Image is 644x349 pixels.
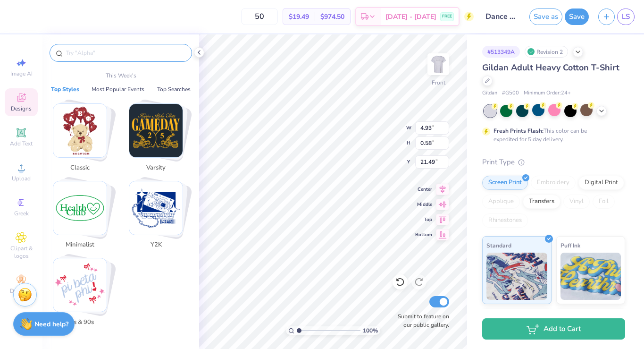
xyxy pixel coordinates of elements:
[578,176,624,190] div: Digital Print
[442,13,452,20] span: FREE
[10,140,33,147] span: Add Text
[482,157,625,168] div: Print Type
[415,201,432,208] span: Middle
[47,103,118,176] button: Stack Card Button Classic
[482,176,528,190] div: Screen Print
[531,176,576,190] div: Embroidery
[14,210,29,217] span: Greek
[429,55,448,74] img: Front
[123,181,194,254] button: Stack Card Button Y2K
[560,253,621,300] img: Puff Ink
[415,186,432,193] span: Center
[486,253,547,300] img: Standard
[565,9,589,25] button: Save
[241,8,278,25] input: – –
[593,195,615,209] div: Foil
[129,181,183,235] img: Y2K
[47,258,118,331] button: Stack Card Button 80s & 90s
[617,9,635,25] a: LS
[129,104,183,157] img: Varsity
[65,48,186,58] input: Try "Alpha"
[65,163,95,173] span: Classic
[53,181,107,235] img: Minimalist
[385,12,436,22] span: [DATE] - [DATE]
[493,127,610,144] div: This color can be expedited for 5 day delivery.
[525,46,568,58] div: Revision 2
[106,71,136,80] p: This Week's
[53,258,107,312] img: 80s & 90s
[482,46,520,58] div: # 513349A
[363,326,378,335] span: 100 %
[482,89,497,97] span: Gildan
[289,12,309,22] span: $19.49
[123,103,194,176] button: Stack Card Button Varsity
[563,195,590,209] div: Vinyl
[65,318,95,327] span: 80s & 90s
[5,245,38,260] span: Clipart & logos
[10,287,33,295] span: Decorate
[486,240,511,250] span: Standard
[320,12,344,22] span: $974.50
[482,213,528,228] div: Rhinestones
[10,70,33,77] span: Image AI
[141,240,171,250] span: Y2K
[493,127,544,135] strong: Fresh Prints Flash:
[53,104,107,157] img: Classic
[529,9,562,25] button: Save as
[560,240,580,250] span: Puff Ink
[524,89,571,97] span: Minimum Order: 24 +
[415,216,432,223] span: Top
[482,195,520,209] div: Applique
[141,163,171,173] span: Varsity
[478,7,525,26] input: Untitled Design
[432,78,445,87] div: Front
[12,175,31,182] span: Upload
[65,240,95,250] span: Minimalist
[482,318,625,340] button: Add to Cart
[415,231,432,238] span: Bottom
[622,11,630,22] span: LS
[154,85,193,94] button: Top Searches
[482,62,619,73] span: Gildan Adult Heavy Cotton T-Shirt
[11,105,32,112] span: Designs
[89,85,147,94] button: Most Popular Events
[523,195,560,209] div: Transfers
[34,320,68,329] strong: Need help?
[502,89,519,97] span: # G500
[48,85,82,94] button: Top Styles
[393,312,449,329] label: Submit to feature on our public gallery.
[47,181,118,254] button: Stack Card Button Minimalist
